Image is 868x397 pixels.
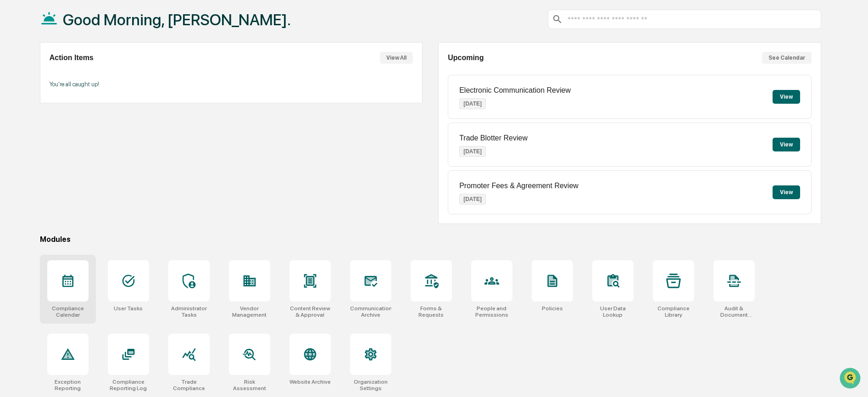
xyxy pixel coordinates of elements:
p: Trade Blotter Review [459,134,528,142]
span: Preclearance [18,116,59,125]
div: Compliance Library [653,305,694,318]
button: View All [380,52,413,64]
button: Start new chat [156,73,167,84]
span: Data Lookup [18,133,58,142]
span: Pylon [91,156,111,162]
div: People and Permissions [471,305,512,318]
div: User Tasks [114,305,143,312]
iframe: Open customer support [839,367,863,391]
div: Policies [542,305,563,312]
h2: Action Items [50,54,94,62]
a: 🖐️Preclearance [6,112,63,129]
p: How can we help? [9,19,167,34]
div: Website Archive [289,379,331,385]
h1: Good Morning, [PERSON_NAME]. [63,11,291,29]
div: Organization Settings [350,379,391,391]
div: We're available if you need us! [31,79,116,87]
a: Powered byPylon [65,155,111,162]
div: 🔎 [9,134,17,141]
p: You're all caught up! [50,81,413,88]
div: Exception Reporting [47,379,89,391]
div: 🖐️ [9,117,17,124]
p: Promoter Fees & Agreement Review [459,182,579,190]
div: Administrator Tasks [168,305,210,318]
div: Compliance Calendar [47,305,89,318]
div: Forms & Requests [411,305,452,318]
div: Modules [40,235,821,244]
a: 🗄️Attestations [63,112,117,129]
a: 🔎Data Lookup [6,129,61,146]
button: View [773,90,800,104]
div: Audit & Document Logs [713,305,755,318]
p: [DATE] [459,146,486,157]
div: Content Review & Approval [289,305,331,318]
div: Compliance Reporting Log [108,379,149,391]
div: Communications Archive [350,305,391,318]
button: View [773,185,800,199]
p: [DATE] [459,98,486,109]
div: Risk Assessment [229,379,270,391]
div: Start new chat [31,70,150,79]
div: 🗄️ [67,117,74,124]
p: Electronic Communication Review [459,86,571,95]
div: Vendor Management [229,305,270,318]
h2: Upcoming [448,54,484,62]
button: View [773,138,800,151]
button: See Calendar [762,52,812,64]
img: 1746055101610-c473b297-6a78-478c-a979-82029cc54cd1 [9,70,26,87]
span: Attestations [76,116,114,125]
div: Trade Compliance [168,379,210,391]
div: User Data Lookup [592,305,634,318]
p: [DATE] [459,194,486,205]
